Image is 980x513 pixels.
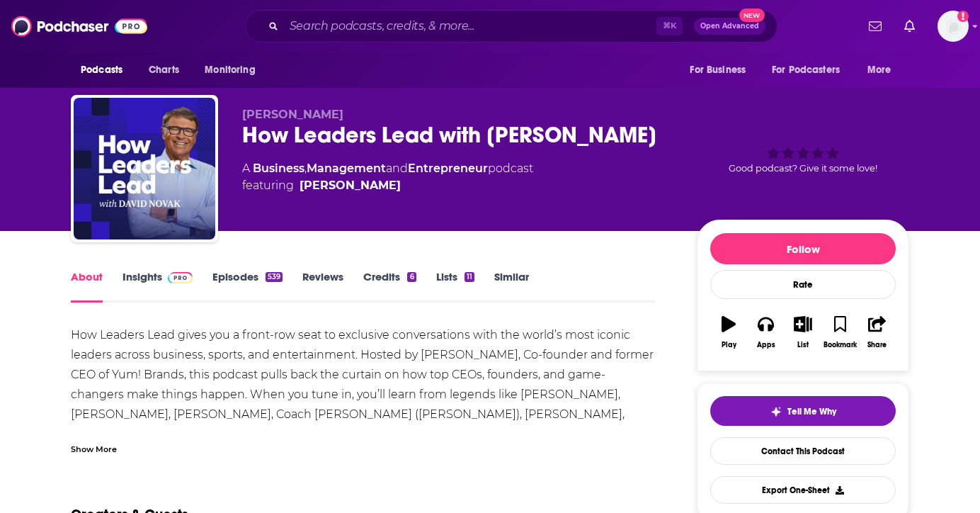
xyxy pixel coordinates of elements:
div: A podcast [242,160,533,194]
a: InsightsPodchaser Pro [122,270,193,303]
a: Show notifications dropdown [863,14,887,38]
span: New [739,9,765,22]
a: Entrepreneur [408,162,488,175]
button: Export One-Sheet [710,476,896,504]
button: Play [710,307,747,358]
a: Credits6 [363,270,416,303]
img: Podchaser - Follow, Share and Rate Podcasts [11,13,147,40]
div: Good podcast? Give it some love! [697,108,909,196]
div: Play [722,341,736,349]
img: tell me why sparkle [770,406,782,417]
div: 6 [407,272,416,282]
span: Logged in as AzionePR [938,11,969,42]
span: Tell Me Why [787,406,836,417]
button: Bookmark [821,307,858,358]
a: Reviews [302,270,343,303]
button: List [785,307,821,358]
span: Monitoring [205,60,255,80]
div: 11 [465,272,474,282]
svg: Add a profile image [957,11,969,22]
a: Lists11 [436,270,474,303]
button: open menu [680,57,763,84]
span: For Business [690,60,746,80]
img: User Profile [938,11,969,42]
span: For Podcasters [772,60,840,80]
a: Charts [139,57,188,84]
div: Share [867,341,887,349]
div: Rate [710,270,896,299]
button: open menu [763,57,860,84]
span: Open Advanced [700,23,759,30]
img: Podchaser Pro [168,272,193,283]
button: Apps [747,307,784,358]
span: Good podcast? Give it some love! [729,163,877,174]
a: Contact This Podcast [710,437,896,465]
button: Share [859,307,896,358]
button: Show profile menu [938,11,969,42]
span: , [304,162,307,175]
span: and [386,162,408,175]
div: Bookmark [824,341,857,349]
button: open menu [71,57,141,84]
a: [PERSON_NAME] [300,177,401,194]
span: More [867,60,891,80]
div: Search podcasts, credits, & more... [245,10,777,43]
span: Podcasts [81,60,122,80]
div: 539 [266,272,283,282]
a: Management [307,162,386,175]
a: Show notifications dropdown [899,14,921,38]
button: tell me why sparkleTell Me Why [710,396,896,426]
input: Search podcasts, credits, & more... [284,15,656,38]
a: Episodes539 [212,270,283,303]
a: Similar [494,270,529,303]
button: Follow [710,233,896,264]
span: Charts [149,60,179,80]
span: [PERSON_NAME] [242,108,343,121]
span: ⌘ K [656,17,683,35]
span: featuring [242,177,533,194]
a: Business [253,162,304,175]
button: Open AdvancedNew [694,18,765,35]
div: List [797,341,809,349]
img: How Leaders Lead with David Novak [74,98,215,239]
button: open menu [195,57,273,84]
div: Apps [757,341,775,349]
button: open menu [857,57,909,84]
a: About [71,270,103,303]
